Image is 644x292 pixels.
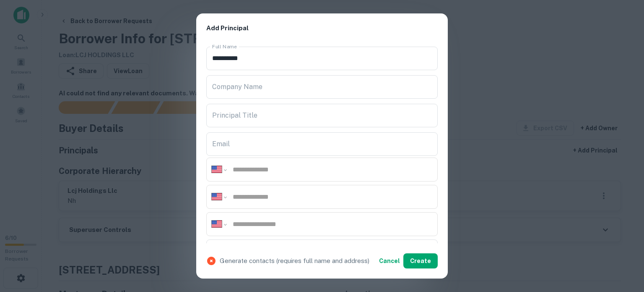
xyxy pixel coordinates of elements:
[376,253,403,268] button: Cancel
[196,13,448,43] h2: Add Principal
[602,225,644,265] iframe: Chat Widget
[212,43,237,50] label: Full Name
[220,256,369,266] p: Generate contacts (requires full name and address)
[403,253,438,268] button: Create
